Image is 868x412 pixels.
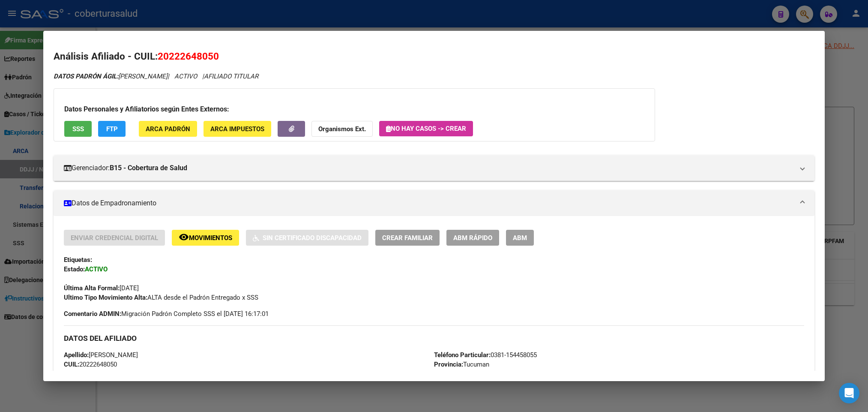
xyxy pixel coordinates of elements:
[386,125,466,132] span: No hay casos -> Crear
[54,72,118,80] strong: DATOS PADRÓN ÁGIL:
[434,370,480,378] span: 16204
[64,284,120,292] strong: Última Alta Formal:
[64,361,79,368] strong: CUIL:
[64,334,804,343] h3: DATOS DEL AFILIADO
[453,234,492,242] span: ABM Rápido
[189,234,232,242] span: Movimientos
[64,309,269,319] span: Migración Padrón Completo SSS el [DATE] 16:17:01
[263,234,362,242] span: Sin Certificado Discapacidad
[64,104,644,114] h3: Datos Personales y Afiliatorios según Entes Externos:
[64,230,165,246] button: Enviar Credencial Digital
[379,121,473,136] button: No hay casos -> Crear
[64,294,258,301] span: ALTA desde el Padrón Entregado x SSS
[506,230,534,246] button: ABM
[146,125,190,133] span: ARCA Padrón
[446,230,499,246] button: ABM Rápido
[318,125,366,133] strong: Organismos Ext.
[179,232,189,242] mat-icon: remove_red_eye
[64,265,85,273] strong: Estado:
[64,163,793,173] mat-panel-title: Gerenciador:
[64,284,139,292] span: [DATE]
[64,351,138,359] span: [PERSON_NAME]
[375,230,440,246] button: Crear Familiar
[172,230,239,246] button: Movimientos
[434,361,489,368] span: Tucuman
[839,383,859,403] div: Open Intercom Messenger
[434,351,537,359] span: 0381-154458055
[311,121,373,137] button: Organismos Ext.
[54,155,814,181] mat-expansion-panel-header: Gerenciador:B15 - Cobertura de Salud
[54,72,168,80] span: [PERSON_NAME]
[204,121,271,137] button: ARCA Impuestos
[54,72,258,80] i: | ACTIVO |
[64,370,98,378] strong: Documento:
[204,72,258,80] span: AFILIADO TITULAR
[110,163,187,173] strong: B15 - Cobertura de Salud
[64,256,92,264] strong: Etiquetas:
[71,234,158,242] span: Enviar Credencial Digital
[434,361,463,368] strong: Provincia:
[382,234,433,242] span: Crear Familiar
[64,361,117,368] span: 20222648050
[434,370,463,378] strong: Localidad:
[72,125,84,133] span: SSS
[85,265,108,273] strong: ACTIVO
[64,294,147,301] strong: Ultimo Tipo Movimiento Alta:
[64,351,89,359] strong: Apellido:
[54,190,814,216] mat-expansion-panel-header: Datos de Empadronamiento
[139,121,197,137] button: ARCA Padrón
[64,198,793,208] mat-panel-title: Datos de Empadronamiento
[64,121,92,137] button: SSS
[54,49,814,64] h2: Análisis Afiliado - CUIL:
[158,51,219,62] span: 20222648050
[513,234,527,242] span: ABM
[106,125,118,133] span: FTP
[434,351,491,359] strong: Teléfono Particular:
[98,121,126,137] button: FTP
[210,125,264,133] span: ARCA Impuestos
[246,230,368,246] button: Sin Certificado Discapacidad
[64,370,201,378] span: DU - DOCUMENTO UNICO 22264805
[64,310,121,318] strong: Comentario ADMIN:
